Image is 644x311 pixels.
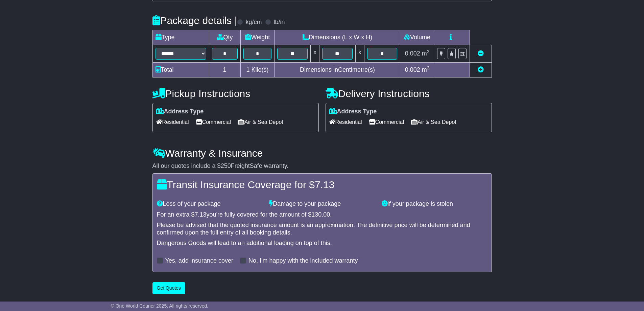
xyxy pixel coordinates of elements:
label: kg/cm [245,19,262,26]
span: Air & Sea Depot [238,117,283,127]
td: x [355,45,364,62]
div: Dangerous Goods will lead to an additional loading on top of this. [157,240,487,247]
span: © One World Courier 2025. All rights reserved. [111,303,209,309]
span: Residential [329,117,362,127]
td: Dimensions (L x W x H) [275,30,400,45]
td: Total [152,62,209,77]
h4: Pickup Instructions [152,88,319,99]
span: Commercial [369,117,404,127]
td: Weight [240,30,275,45]
td: Type [152,30,209,45]
span: Residential [156,117,189,127]
a: Add new item [478,66,484,73]
span: m [422,50,430,57]
span: m [422,66,430,73]
label: lb/in [273,19,285,26]
span: 130.00 [311,211,330,218]
td: 1 [209,62,240,77]
span: Commercial [196,117,231,127]
h4: Warranty & Insurance [152,148,492,159]
label: No, I'm happy with the included warranty [248,257,358,265]
span: 1 [246,66,249,73]
button: Get Quotes [152,282,186,294]
span: 7.13 [195,211,207,218]
sup: 3 [427,65,430,70]
div: Please be advised that the quoted insurance amount is an approximation. The definitive price will... [157,222,487,236]
div: Loss of your package [153,200,266,208]
span: 0.002 [405,50,420,57]
label: Address Type [156,108,204,115]
span: 250 [221,162,231,169]
td: Dimensions in Centimetre(s) [275,62,400,77]
td: Kilo(s) [240,62,275,77]
span: 7.13 [315,179,334,190]
h4: Delivery Instructions [326,88,492,99]
div: Damage to your package [266,200,378,208]
h4: Transit Insurance Coverage for $ [157,179,487,190]
td: Volume [400,30,434,45]
span: 0.002 [405,66,420,73]
div: For an extra $ you're fully covered for the amount of $ . [157,211,487,219]
label: Yes, add insurance cover [165,257,233,265]
h4: Package details | [152,15,237,26]
td: x [311,45,319,62]
label: Address Type [329,108,377,115]
a: Remove this item [478,50,484,57]
div: All our quotes include a $ FreightSafe warranty. [152,162,492,170]
td: Qty [209,30,240,45]
span: Air & Sea Depot [411,117,456,127]
div: If your package is stolen [378,200,491,208]
sup: 3 [427,49,430,54]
